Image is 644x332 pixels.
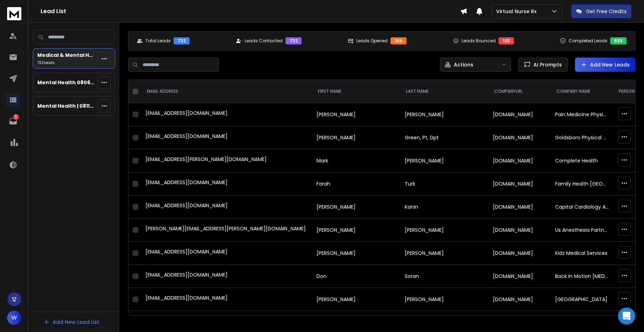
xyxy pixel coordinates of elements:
[312,103,400,126] td: [PERSON_NAME]
[489,219,551,242] td: [DOMAIN_NAME]
[489,196,551,219] td: [DOMAIN_NAME]
[37,79,95,86] p: Mental Health 08062025
[400,149,489,172] td: [PERSON_NAME]
[575,58,635,72] button: Add New Leads
[38,315,105,329] button: Add New Lead List
[6,114,20,128] a: 3
[400,80,489,103] th: LAST NAME
[610,37,627,44] div: 635
[174,37,190,44] div: 732
[618,307,635,325] div: Open Intercom Messenger
[145,38,171,44] p: Total Leads
[489,126,551,149] td: [DOMAIN_NAME]
[145,271,308,281] div: [EMAIL_ADDRESS][DOMAIN_NAME]
[551,126,613,149] td: Goldsboro Physical Therapy & Wellness
[145,133,308,143] div: [EMAIL_ADDRESS][DOMAIN_NAME]
[37,102,95,109] p: Mental Health | 08112025
[41,7,460,16] h1: Lead List
[400,196,489,219] td: Kanin
[489,172,551,196] td: [DOMAIN_NAME]
[400,288,489,311] td: [PERSON_NAME]
[489,149,551,172] td: [DOMAIN_NAME]
[312,219,400,242] td: [PERSON_NAME]
[145,202,308,212] div: [EMAIL_ADDRESS][DOMAIN_NAME]
[145,225,308,235] div: [PERSON_NAME][EMAIL_ADDRESS][PERSON_NAME][DOMAIN_NAME]
[586,8,627,15] p: Get Free Credits
[245,38,283,44] p: Leads Contacted
[7,7,21,20] img: logo
[489,103,551,126] td: [DOMAIN_NAME]
[312,265,400,288] td: Don
[569,38,607,44] p: Completed Leads
[312,172,400,196] td: Farah
[145,156,308,166] div: [EMAIL_ADDRESS][PERSON_NAME][DOMAIN_NAME]
[390,37,406,44] div: 266
[145,179,308,189] div: [EMAIL_ADDRESS][DOMAIN_NAME]
[551,265,613,288] td: Back In Motion [MEDICAL_DATA]
[145,248,308,258] div: [EMAIL_ADDRESS][DOMAIN_NAME]
[400,242,489,265] td: [PERSON_NAME]
[551,219,613,242] td: Us Anesthesia Partners
[312,196,400,219] td: [PERSON_NAME]
[551,80,613,103] th: Company Name
[141,80,312,103] th: EMAIL ADDRESS
[496,8,539,15] p: Virtual Nurse Rx
[551,103,613,126] td: Pain Medicine Physicians - [US_STATE]
[489,288,551,311] td: [DOMAIN_NAME]
[312,126,400,149] td: [PERSON_NAME]
[286,37,302,44] div: 732
[551,242,613,265] td: Kidz Medical Services
[145,109,308,119] div: [EMAIL_ADDRESS][DOMAIN_NAME]
[400,103,489,126] td: [PERSON_NAME]
[356,38,388,44] p: Leads Opened
[489,80,551,103] th: companyUrl
[462,38,496,44] p: Leads Bounced
[312,80,400,103] th: FIRST NAME
[531,61,562,68] span: AI Prompts
[489,242,551,265] td: [DOMAIN_NAME]
[518,58,568,72] button: AI Prompts
[312,288,400,311] td: [PERSON_NAME]
[400,219,489,242] td: [PERSON_NAME]
[400,172,489,196] td: Turk
[581,61,630,68] a: Add New Leads
[551,288,613,311] td: [GEOGRAPHIC_DATA]
[499,37,514,44] div: 103
[37,52,95,59] p: Medical & Mental Health Practices
[312,149,400,172] td: Mark
[7,311,21,325] button: W
[145,294,308,304] div: [EMAIL_ADDRESS][DOMAIN_NAME]
[571,4,632,18] button: Get Free Credits
[400,126,489,149] td: Green, Pt, Dpt
[312,242,400,265] td: [PERSON_NAME]
[551,196,613,219] td: Capital Cardiology Associates
[551,149,613,172] td: Complete Health
[551,172,613,196] td: Family Health [GEOGRAPHIC_DATA]
[489,265,551,288] td: [DOMAIN_NAME]
[37,60,95,65] p: 732 Lead s
[400,265,489,288] td: Soran
[13,114,19,120] p: 3
[454,61,473,68] p: Actions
